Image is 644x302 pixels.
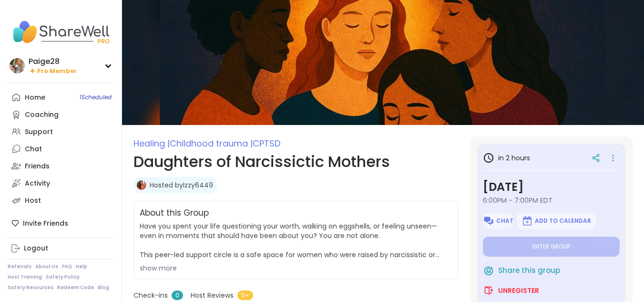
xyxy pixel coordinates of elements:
a: Friends [8,157,114,175]
div: Paige28 [29,56,77,67]
span: Chat [496,217,513,225]
img: Paige28 [10,58,25,73]
img: ShareWell Logomark [521,215,533,227]
div: Logout [24,244,48,253]
a: Home1Scheduled [8,89,114,106]
span: Host Reviews [191,291,234,301]
h3: in 2 hours [483,152,530,164]
a: Hosted byIzzy6449 [150,180,213,190]
a: Referrals [8,263,31,270]
div: Friends [25,162,50,171]
img: ShareWell Nav Logo [8,15,114,49]
h2: About this Group [140,207,209,219]
div: show more [140,263,452,273]
span: Enter group [532,243,571,250]
a: Help [76,263,87,270]
h1: Daughters of Narcissictic Mothers [133,150,459,173]
span: 5+ [237,291,253,300]
span: CPTSD [253,137,280,149]
button: Chat [483,213,513,229]
img: ShareWell Logomark [483,285,494,296]
span: Share this group [498,265,560,276]
a: Coaching [8,106,114,123]
div: Support [25,127,53,137]
div: Coaching [25,110,59,120]
div: Activity [25,179,50,188]
a: Chat [8,140,114,157]
a: Logout [8,240,114,257]
span: Pro Member [37,67,77,75]
a: Activity [8,175,114,192]
span: Have you spent your life questioning your worth, walking on eggshells, or feeling unseen—even in ... [140,221,452,260]
a: FAQ [62,263,72,270]
img: ShareWell Logomark [483,265,494,276]
span: 6:00PM - 7:00PM EDT [483,196,620,205]
div: Invite Friends [8,215,114,232]
span: Add to Calendar [535,217,591,225]
span: Childhood trauma | [170,137,253,149]
img: Izzy6449 [137,180,146,190]
span: Check-ins [133,291,168,301]
span: Healing | [133,137,170,149]
div: Host [25,196,41,206]
a: Host [8,192,114,209]
a: Safety Resources [8,284,53,291]
a: Safety Policy [46,274,80,281]
button: Share this group [483,260,560,281]
span: 1 Scheduled [80,94,112,101]
img: ShareWell Logomark [483,215,494,227]
button: Add to Calendar [517,213,596,229]
button: Unregister [483,281,539,301]
span: 0 [172,291,183,300]
span: Unregister [498,286,539,295]
div: Home [25,93,45,103]
div: Chat [25,145,42,154]
a: Host Training [8,274,42,281]
a: Redeem Code [57,284,94,291]
a: About Us [35,263,58,270]
a: Support [8,123,114,140]
a: Blog [98,284,109,291]
h3: [DATE] [483,178,620,196]
button: Enter group [483,237,620,257]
